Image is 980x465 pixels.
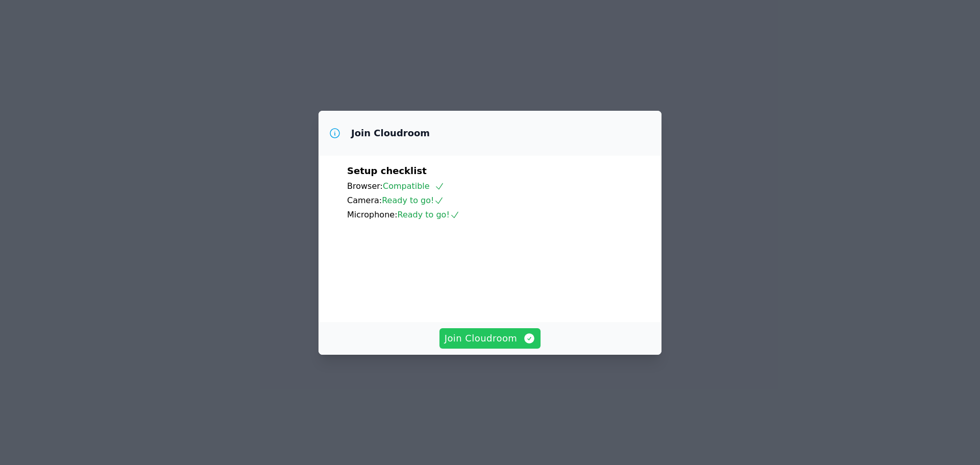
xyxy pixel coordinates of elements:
[398,210,460,219] span: Ready to go!
[383,181,445,191] span: Compatible
[445,331,536,346] span: Join Cloudroom
[347,210,398,219] span: Microphone:
[347,195,382,205] span: Camera:
[439,328,541,349] button: Join Cloudroom
[382,195,444,205] span: Ready to go!
[351,127,430,139] h3: Join Cloudroom
[347,181,383,191] span: Browser:
[347,165,427,176] span: Setup checklist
